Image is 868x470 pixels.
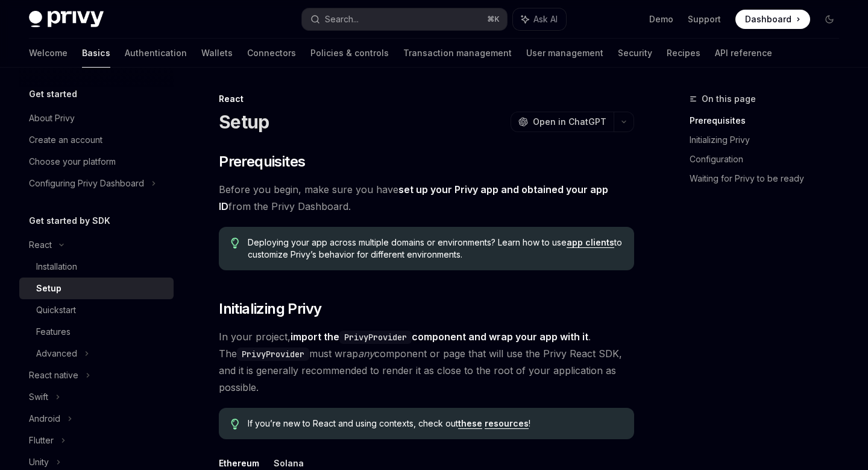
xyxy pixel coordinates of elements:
[533,116,606,128] span: Open in ChatGPT
[688,13,721,25] a: Support
[458,418,482,429] a: these
[820,10,839,29] button: Toggle dark mode
[231,419,239,430] svg: Tip
[36,281,61,296] div: Setup
[526,39,603,68] a: User management
[715,39,772,68] a: API reference
[29,176,144,191] div: Configuring Privy Dashboard
[19,129,174,151] a: Create an account
[513,8,566,30] button: Ask AI
[219,183,608,213] a: set up your Privy app and obtained your app ID
[247,39,296,68] a: Connectors
[29,87,77,101] h5: Get started
[302,8,506,30] button: Search...⌘K
[511,112,614,132] button: Open in ChatGPT
[29,368,78,383] div: React native
[219,181,634,215] span: Before you begin, make sure you have from the Privy Dashboard.
[29,111,75,125] div: About Privy
[36,346,77,361] div: Advanced
[735,10,810,29] a: Dashboard
[36,259,77,274] div: Installation
[690,150,849,169] a: Configuration
[310,39,389,68] a: Policies & controls
[219,111,269,133] h1: Setup
[339,331,412,344] code: PrivyProvider
[29,455,49,469] div: Unity
[618,39,652,68] a: Security
[19,278,174,299] a: Setup
[36,303,76,317] div: Quickstart
[325,12,359,27] div: Search...
[567,237,614,248] a: app clients
[36,325,71,339] div: Features
[690,111,849,130] a: Prerequisites
[19,321,174,343] a: Features
[125,39,187,68] a: Authentication
[19,299,174,321] a: Quickstart
[358,348,374,360] em: any
[29,133,102,147] div: Create an account
[29,390,48,404] div: Swift
[29,238,52,252] div: React
[690,169,849,188] a: Waiting for Privy to be ready
[667,39,700,68] a: Recipes
[219,93,634,105] div: React
[702,92,756,106] span: On this page
[29,433,54,448] div: Flutter
[19,256,174,278] a: Installation
[487,14,500,24] span: ⌘ K
[29,154,116,169] div: Choose your platform
[291,331,588,343] strong: import the component and wrap your app with it
[219,152,305,171] span: Prerequisites
[403,39,512,68] a: Transaction management
[237,348,309,361] code: PrivyProvider
[231,238,239,249] svg: Tip
[219,299,321,319] span: Initializing Privy
[29,411,60,426] div: Android
[690,130,849,150] a: Initializing Privy
[533,13,558,25] span: Ask AI
[29,39,68,68] a: Welcome
[29,11,104,28] img: dark logo
[19,151,174,173] a: Choose your platform
[219,328,634,396] span: In your project, . The must wrap component or page that will use the Privy React SDK, and it is g...
[19,107,174,129] a: About Privy
[485,418,529,429] a: resources
[248,418,622,430] span: If you’re new to React and using contexts, check out !
[248,237,622,261] span: Deploying your app across multiple domains or environments? Learn how to use to customize Privy’s...
[201,39,233,68] a: Wallets
[745,13,791,25] span: Dashboard
[29,214,110,228] h5: Get started by SDK
[82,39,110,68] a: Basics
[649,13,673,25] a: Demo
